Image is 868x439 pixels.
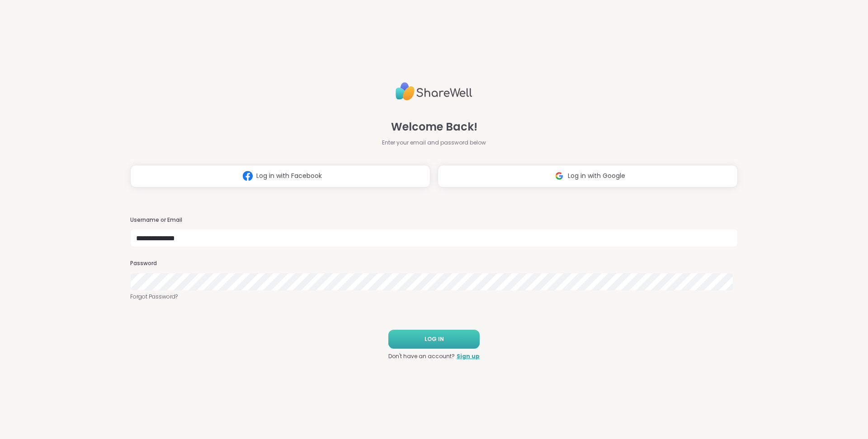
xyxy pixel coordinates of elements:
[130,293,738,301] a: Forgot Password?
[256,171,322,181] span: Log in with Facebook
[425,335,444,343] span: LOG IN
[388,352,455,360] span: Don't have an account?
[438,165,738,187] button: Log in with Google
[130,165,430,187] button: Log in with Facebook
[568,171,625,181] span: Log in with Google
[130,260,738,267] h3: Password
[396,79,472,104] img: ShareWell Logo
[551,168,568,184] img: ShareWell Logomark
[457,352,480,360] a: Sign up
[388,330,480,349] button: LOG IN
[239,168,256,184] img: ShareWell Logomark
[391,119,477,135] span: Welcome Back!
[130,216,738,224] h3: Username or Email
[382,139,486,147] span: Enter your email and password below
